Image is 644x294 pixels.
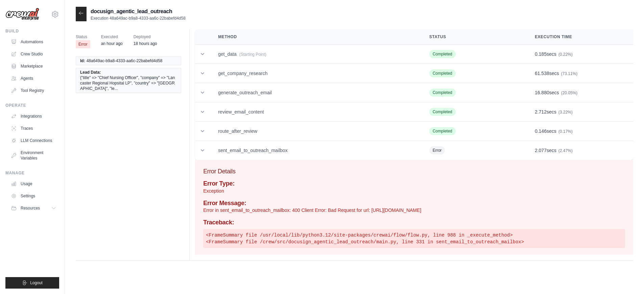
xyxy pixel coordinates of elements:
[203,207,625,214] p: Error in sent_email_to_outreach_mailbox: 400 Client Error: Bad Request for url: [URL][DOMAIN_NAME]
[91,7,186,16] h2: docusign_agentic_lead_outreach
[80,75,177,91] span: {"title" => "Chief Nursing Officer", "company" => "Lancaster Regional Hopsital LP", "country" => ...
[8,73,59,84] a: Agents
[8,123,59,134] a: Traces
[210,122,421,141] td: route_after_review
[429,108,456,116] span: Completed
[558,148,573,153] span: (2.47%)
[527,29,633,45] th: Execution Time
[8,36,59,47] a: Automations
[134,41,157,46] time: September 2, 2025 at 16:05 CDT
[429,89,456,97] span: Completed
[8,111,59,122] a: Integrations
[5,8,39,21] img: Logo
[8,191,59,201] a: Settings
[421,29,527,45] th: Status
[91,16,186,21] p: Execution 48a649ac-b9a8-4333-aa6c-22babefd4d58
[527,64,633,83] td: secs
[8,85,59,96] a: Tool Registry
[203,180,625,188] h4: Error Type:
[535,109,547,115] span: 2.712
[76,33,90,40] span: Status
[527,122,633,141] td: secs
[5,277,59,289] button: Logout
[210,45,421,64] td: get_data
[87,58,163,64] span: 48a649ac-b9a8-4333-aa6c-22babefd4d58
[561,71,578,76] span: (73.11%)
[76,40,90,48] span: Error
[8,147,59,164] a: Environment Variables
[8,61,59,72] a: Marketplace
[30,280,43,286] span: Logout
[80,58,85,64] span: Id:
[429,146,445,154] span: Error
[527,83,633,102] td: secs
[527,45,633,64] td: secs
[210,29,421,45] th: Method
[558,110,573,115] span: (3.22%)
[558,129,573,134] span: (0.17%)
[535,128,547,134] span: 0.146
[203,167,625,176] h3: Error Details
[558,52,573,57] span: (0.22%)
[80,70,101,75] span: Lead Data:
[210,83,421,102] td: generate_outreach_email
[203,219,625,226] h4: Traceback:
[535,51,547,57] span: 0.185
[527,102,633,122] td: secs
[5,170,59,176] div: Manage
[561,91,578,95] span: (20.05%)
[535,90,549,95] span: 16.880
[5,103,59,108] div: Operate
[101,41,123,46] time: September 3, 2025 at 08:52 CDT
[8,135,59,146] a: LLM Connections
[429,50,456,58] span: Completed
[239,52,266,57] span: (Starting Point)
[535,71,549,76] span: 61.538
[429,69,456,77] span: Completed
[210,102,421,122] td: review_email_content
[210,141,421,160] td: sent_email_to_outreach_mailbox
[134,33,157,40] span: Deployed
[5,28,59,34] div: Build
[21,205,40,211] span: Resources
[527,141,633,160] td: secs
[535,148,547,153] span: 2.077
[203,229,625,248] pre: <FrameSummary file /usr/local/lib/python3.12/site-packages/crewai/flow/flow.py, line 988 in _exec...
[101,33,123,40] span: Executed
[8,49,59,59] a: Crew Studio
[429,127,456,135] span: Completed
[203,188,625,194] p: Exception
[203,200,625,207] h4: Error Message:
[210,64,421,83] td: get_company_research
[8,203,59,214] button: Resources
[8,178,59,189] a: Usage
